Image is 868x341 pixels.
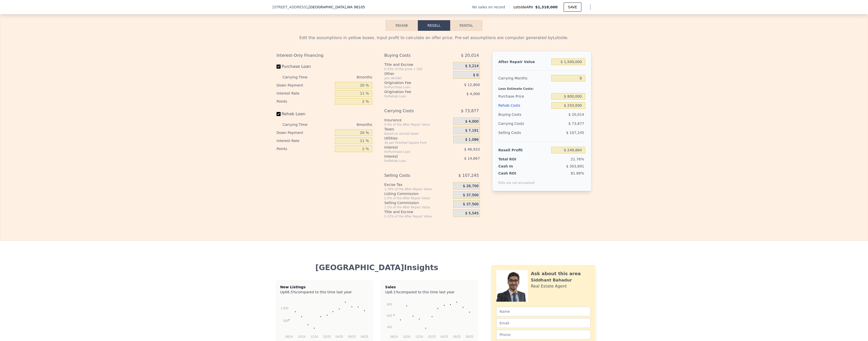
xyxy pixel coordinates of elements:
div: Carrying Costs [498,119,530,128]
span: $ 46,933 [464,147,480,151]
span: , WA 98105 [346,5,365,9]
text: 08/24 [285,335,293,338]
text: 02/25 [428,335,436,338]
span: $ 0 [473,73,479,77]
text: 08/24 [390,335,398,338]
span: 8.1% [390,290,399,294]
text: 600 [387,314,392,318]
span: 81.89% [571,171,584,175]
div: Selling Costs [498,128,549,137]
label: Rehab Loan [277,109,333,119]
div: New Listings [280,285,368,290]
div: you decide! [384,76,451,80]
div: Listing Commission [384,191,451,196]
div: based on annual taxes [384,132,451,136]
div: Utilities [384,136,451,141]
div: for Purchase Loan [384,85,441,89]
div: Real Estate Agent [531,283,567,289]
text: 10/24 [298,335,306,338]
div: Insurance [384,118,451,123]
div: Title and Escrow [384,209,451,214]
div: 8 months [317,73,372,81]
button: Rental [450,20,482,31]
div: 2.5% of the After Repair Value [384,196,451,200]
div: No sales on record [472,5,509,10]
span: $ 14,667 [464,156,480,160]
div: Cash ROI [498,171,535,176]
div: Carrying Time [283,121,315,129]
div: Buying Costs [498,110,549,119]
span: $ 37,500 [463,202,479,207]
text: 08/25 [466,335,473,338]
div: Siddhant Bahadur [531,277,572,283]
div: Sales [385,285,473,290]
input: Purchase Loan [277,65,281,69]
text: 06/25 [348,335,356,338]
div: [GEOGRAPHIC_DATA] Insights [277,263,477,272]
span: $ 73,877 [461,106,479,116]
input: Rehab Loan [277,112,281,116]
div: 3¢ per Finished Square Foot [384,141,451,145]
span: $ 12,800 [464,83,480,87]
div: 1.78% of the After Repair Value [384,187,451,191]
div: Interest [384,145,441,150]
span: $ 3,214 [465,64,478,68]
div: Interest Rate [277,89,333,97]
label: Purchase Loan [277,62,333,71]
span: $ 4,000 [466,92,480,96]
input: Name [496,307,590,316]
div: Up compared to this time last year [280,290,368,293]
div: 0.33% of the price + 550 [384,67,451,71]
text: 04/25 [336,335,343,338]
text: 1,000 [281,306,288,310]
div: Ask about this area [531,270,581,277]
button: Rehab [386,20,418,31]
div: Points [277,97,333,105]
div: for Rehab Loan [384,94,441,98]
div: Purchase Price [498,92,549,101]
div: Rehab Costs [498,101,549,110]
div: Edit the assumptions in yellow boxes. Input profit to calculate an offer price. Pre-set assumptio... [277,35,591,41]
span: $ 1,086 [465,137,478,142]
span: $ 107,245 [458,171,479,180]
div: Points [277,145,333,153]
text: 10/24 [403,335,411,338]
div: Excise Tax [384,182,451,187]
span: $1,318,000 [535,5,558,9]
div: Interest-Only Financing [277,51,372,60]
div: Carrying Months [498,74,549,83]
input: Email [496,318,590,328]
div: Buying Costs [384,51,441,60]
div: Origination Fee [384,89,441,94]
text: 04/25 [441,335,448,338]
div: Down Payment [277,129,333,137]
text: 500 [283,319,288,323]
span: $ 37,500 [463,193,479,197]
input: Phone [496,330,590,339]
div: Carrying Costs [384,106,441,116]
span: $ 107,245 [566,131,584,135]
div: Up compared to this time last year [385,290,473,293]
div: Selling Costs [384,171,441,180]
text: 12/24 [311,335,318,338]
div: Total ROI [498,157,530,162]
div: 0.33% of the After Repair Value [384,214,451,218]
div: for Rehab Loan [384,159,441,163]
div: After Repair Value [498,57,549,66]
text: 800 [387,303,392,306]
div: 0.4% of the After Repair Value [384,123,451,127]
span: $ 7,191 [465,128,478,133]
div: Origination Fee [384,80,441,85]
span: , [GEOGRAPHIC_DATA] [308,5,365,10]
div: Selling Commission [384,200,451,205]
span: 21.76% [571,157,584,161]
div: 8 months [317,121,372,129]
span: Lotside ARV [513,5,535,10]
div: Down Payment [277,81,333,89]
button: Show Options [585,2,595,12]
span: $ 20,014 [568,112,584,117]
button: SAVE [564,3,581,12]
text: 08/25 [361,335,368,338]
text: 400 [387,325,392,329]
span: $ 73,877 [568,122,584,126]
